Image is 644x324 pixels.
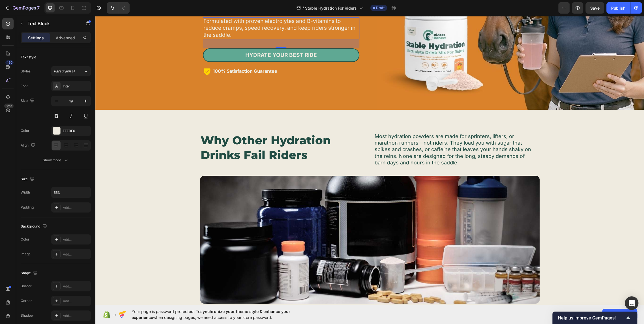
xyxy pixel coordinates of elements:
span: synchronize your theme style & enhance your experience [132,309,290,320]
div: Corner [21,298,32,303]
span: Your page is password protected. To when designing pages, we need access to your store password. [132,308,312,320]
div: EFEBE0 [63,128,89,134]
div: Color [21,128,29,133]
div: Open Intercom Messenger [625,296,638,310]
div: Add... [63,237,89,242]
button: Show more [21,155,91,165]
div: Border [21,284,32,289]
div: Align [21,142,37,149]
div: Styles [21,69,31,74]
p: Text Block [27,20,76,27]
div: Add... [63,313,89,318]
span: Paragraph 1* [54,69,75,74]
button: Show survey - Help us improve GemPages! [558,314,632,321]
div: Show more [43,157,69,163]
span: Draft [376,5,385,10]
span: / [302,5,304,11]
div: Background [21,223,48,230]
div: Inter [63,84,89,89]
div: Undo/Redo [107,2,130,14]
div: Color [21,237,29,242]
span: Stable Hydration For Riders [305,5,357,11]
img: gempages_585907673984139979-84bb29e4-70ca-4b53-968b-1ff171dc51fe.jpg [105,160,444,288]
div: Beta [4,104,14,108]
div: Text style [21,55,36,60]
div: Add... [63,252,89,257]
div: Add... [63,284,89,289]
button: Publish [606,2,630,14]
p: Advanced [56,35,75,41]
span: Help us improve GemPages! [558,315,625,321]
div: Font [21,83,28,89]
div: Width [21,190,30,195]
a: Hydrate Your Best Ride [108,33,264,46]
h2: Why Other Hydration Drinks Fail Riders [105,117,241,147]
p: 7 [37,5,40,11]
input: Auto [51,187,91,198]
div: Add... [63,205,89,210]
div: Size [21,175,36,183]
div: Size [21,97,36,105]
iframe: To enrich screen reader interactions, please activate Accessibility in Grammarly extension settings [95,16,644,305]
div: Shadow [21,313,34,318]
div: Publish [611,5,625,11]
button: Allow access [602,309,637,320]
p: 100% Satisfaction Guarantee [117,51,182,59]
span: Save [590,6,600,10]
div: 450 [5,60,14,65]
button: 7 [2,2,42,14]
p: Most hydration powders are made for sprinters, lifters, or marathon runners—not riders. They load... [279,117,439,150]
p: Hydrate Your Best Ride [150,36,222,43]
div: Shape [21,269,39,277]
button: Save [585,2,604,14]
p: Settings [28,35,44,41]
button: Paragraph 1* [51,66,91,76]
div: Padding [21,205,34,210]
div: Add... [63,299,89,304]
div: Image [21,252,31,257]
